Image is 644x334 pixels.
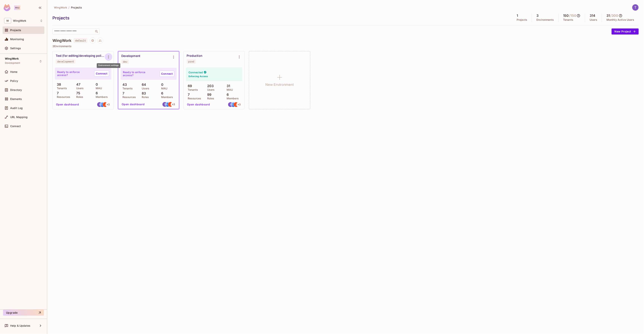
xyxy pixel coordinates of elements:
[238,103,241,106] span: + 3
[121,83,127,87] p: 43
[610,14,618,18] h5: / 300
[225,88,233,91] p: MAU
[162,102,167,107] img: tiger.ma@getwingwork.com
[57,71,91,77] p: Ready to enforce access?
[185,101,212,107] button: Open dashboard
[159,91,163,95] p: 6
[159,87,167,90] p: MAU
[13,19,26,22] span: Workspace: WingWork
[5,61,20,64] span: Development
[123,71,157,77] p: Ready to enforce access?
[107,103,110,106] span: + 3
[160,71,174,77] a: Connect
[10,98,22,101] span: Elements
[52,15,510,21] div: Projects
[52,38,71,43] h4: WingWork
[10,125,21,128] span: Connect
[563,18,573,21] p: Tenants
[74,95,83,98] p: Roles
[100,102,105,107] img: karthik.srinivasan@getwingwork.com
[140,91,146,95] p: 83
[56,54,105,58] div: Test (for editing/developing policy locally)
[590,18,597,21] p: Users
[55,91,59,95] p: 7
[55,87,67,90] p: Tenants
[10,107,23,110] span: Audit Log
[94,71,109,77] a: Connect
[55,83,61,86] p: 38
[55,95,70,98] p: Resources
[74,83,80,86] p: 47
[105,53,112,61] button: Environment settings
[74,38,87,43] span: default
[225,97,239,100] p: Members
[140,83,146,87] p: 64
[10,88,22,91] span: Directory
[140,87,149,90] p: Users
[606,18,634,21] p: Monthly Active Users
[121,87,133,90] p: Tenants
[536,14,539,18] h5: 3
[74,87,84,90] p: Users
[68,6,69,9] li: /
[94,87,102,90] p: MAU
[159,83,163,87] p: 0
[123,60,127,63] div: dev
[121,96,136,99] p: Resources
[14,5,20,10] div: Pro
[632,4,639,11] img: Tiger Ma
[97,102,102,107] img: tiger.ma@getwingwork.com
[170,53,177,61] button: Environment settings
[205,97,214,100] p: Roles
[228,102,233,107] img: tiger.ma@getwingwork.com
[165,102,170,107] img: karthik.srinivasan@getwingwork.com
[57,60,74,63] div: development
[159,96,173,99] p: Members
[168,102,173,107] img: joe.kimlinger@getwingwork.com
[90,39,96,43] span: Project settings
[186,93,190,97] p: 7
[612,28,639,35] button: New Project
[52,45,639,48] p: 3 Environments
[94,83,98,86] p: 0
[10,116,28,119] span: URL Mapping
[4,18,11,23] span: W
[10,47,21,50] span: Settings
[71,6,82,9] span: Projects
[172,103,175,106] span: + 3
[186,88,198,91] p: Tenants
[231,102,236,107] img: karthik.srinivasan@getwingwork.com
[517,18,527,21] p: Projects
[205,93,211,97] p: 99
[74,91,80,95] p: 75
[590,14,595,18] h5: 314
[121,91,124,95] p: 7
[186,84,192,88] p: 69
[3,310,44,316] button: Upgrade
[140,96,149,99] p: Roles
[225,93,229,97] p: 6
[55,101,81,107] button: Open dashboard
[4,4,10,11] img: SReyMgAAAABJRU5ErkJggg==
[235,53,243,61] button: Environment settings
[189,75,208,78] h6: Enforcing Access
[205,88,215,91] p: Users
[5,57,19,60] span: WingWork
[188,60,194,63] div: prod
[234,102,239,107] img: joe.kimlinger@getwingwork.com
[563,14,569,18] h5: 150
[103,102,108,107] img: joe.kimlinger@getwingwork.com
[517,14,518,18] h5: 1
[94,91,98,95] p: 6
[187,54,202,58] div: Production
[54,6,67,9] span: WingWork
[536,18,554,21] p: Environments
[225,84,230,88] p: 31
[120,101,146,107] button: Open dashboard
[189,71,203,74] h4: Connected
[265,82,294,88] h1: New Environment
[10,29,21,32] span: Projects
[569,14,576,18] h5: / 150
[10,324,30,327] span: Help & Updates
[10,38,24,41] span: Monitoring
